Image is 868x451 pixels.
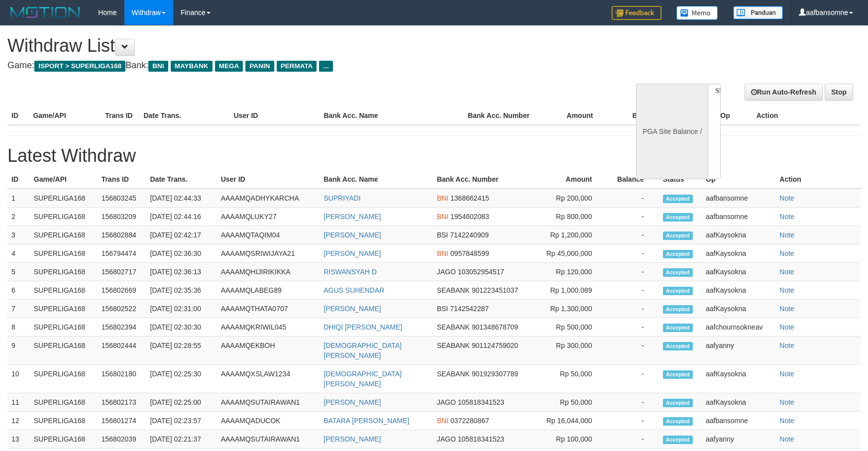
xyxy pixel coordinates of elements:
[472,370,518,378] span: 901929307789
[542,365,607,393] td: Rp 50,000
[98,318,146,337] td: 156802394
[98,263,146,281] td: 156802717
[7,365,30,393] td: 10
[324,286,384,294] a: AGUS SUHENDAR
[437,231,448,239] span: BSI
[324,249,381,257] a: [PERSON_NAME]
[7,318,30,337] td: 8
[779,213,794,221] a: Note
[542,337,607,365] td: Rp 300,000
[542,170,607,189] th: Amount
[98,189,146,208] td: 156803245
[663,399,693,407] span: Accepted
[277,61,317,72] span: PERMATA
[472,341,518,349] span: 901124759020
[30,430,98,449] td: SUPERLIGA168
[450,213,489,221] span: 1954602083
[98,170,146,189] th: Trans ID
[146,208,217,226] td: [DATE] 02:44:16
[7,170,30,189] th: ID
[30,226,98,244] td: SUPERLIGA168
[702,365,775,393] td: aafKaysokna
[458,398,504,406] span: 105818341523
[542,412,607,430] td: Rp 16,044,000
[437,398,456,406] span: JAGO
[663,324,693,332] span: Accepted
[433,170,542,189] th: Bank Acc. Number
[98,226,146,244] td: 156802884
[146,318,217,337] td: [DATE] 02:30:30
[98,393,146,412] td: 156802173
[542,208,607,226] td: Rp 800,000
[7,226,30,244] td: 3
[607,430,659,449] td: -
[146,365,217,393] td: [DATE] 02:25:30
[450,249,489,257] span: 0957848599
[146,263,217,281] td: [DATE] 02:36:13
[702,412,775,430] td: aafbansomne
[146,281,217,300] td: [DATE] 02:35:36
[437,323,470,331] span: SEABANK
[825,84,853,101] a: Stop
[148,61,168,72] span: BNI
[7,430,30,449] td: 13
[217,281,320,300] td: AAAAMQLABEG89
[663,231,693,240] span: Accepted
[779,249,794,257] a: Note
[324,268,377,276] a: RISWANSYAH D
[7,244,30,263] td: 4
[437,268,456,276] span: JAGO
[29,107,101,125] th: Game/API
[320,170,433,189] th: Bank Acc. Name
[702,263,775,281] td: aafKaysokna
[217,412,320,430] td: AAAAMQADUCOK
[542,226,607,244] td: Rp 1,200,000
[542,300,607,318] td: Rp 1,300,000
[450,417,489,425] span: 0372280867
[7,189,30,208] td: 1
[7,393,30,412] td: 11
[146,393,217,412] td: [DATE] 02:25:00
[702,170,775,189] th: Op
[779,370,794,378] a: Note
[146,189,217,208] td: [DATE] 02:44:33
[612,6,661,20] img: Feedback.jpg
[7,412,30,430] td: 12
[437,417,448,425] span: BNI
[139,107,229,125] th: Date Trans.
[146,337,217,365] td: [DATE] 02:28:55
[98,430,146,449] td: 156802039
[7,146,861,166] h1: Latest Withdraw
[324,323,402,331] a: DHIQI [PERSON_NAME]
[458,268,504,276] span: 103052954517
[245,61,274,72] span: PANIN
[217,430,320,449] td: AAAAMQSUTAIRAWAN1
[779,231,794,239] a: Note
[636,84,708,179] div: PGA Site Balance /
[702,208,775,226] td: aafbansomne
[319,61,332,72] span: ...
[320,107,464,125] th: Bank Acc. Name
[98,300,146,318] td: 156802522
[437,249,448,257] span: BNI
[542,430,607,449] td: Rp 100,000
[753,107,861,125] th: Action
[663,250,693,258] span: Accepted
[437,435,456,443] span: JAGO
[217,170,320,189] th: User ID
[733,6,783,19] img: panduan.png
[663,436,693,444] span: Accepted
[779,398,794,406] a: Note
[608,107,674,125] th: Balance
[30,170,98,189] th: Game/API
[146,300,217,318] td: [DATE] 02:31:00
[30,208,98,226] td: SUPERLIGA168
[146,412,217,430] td: [DATE] 02:23:57
[324,305,381,313] a: [PERSON_NAME]
[607,281,659,300] td: -
[7,300,30,318] td: 7
[702,244,775,263] td: aafKaysokna
[702,430,775,449] td: aafyanny
[542,318,607,337] td: Rp 500,000
[324,341,402,359] a: [DEMOGRAPHIC_DATA][PERSON_NAME]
